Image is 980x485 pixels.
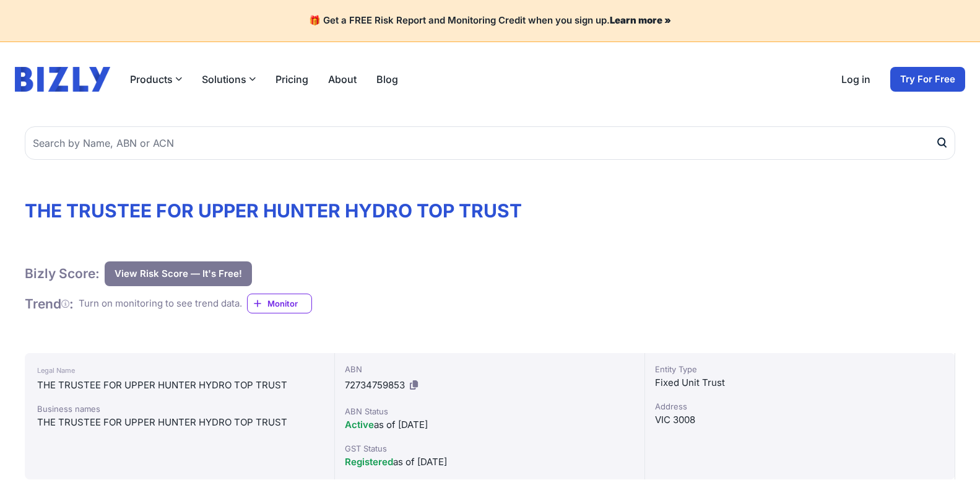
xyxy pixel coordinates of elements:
[25,295,74,312] h1: Trend :
[328,72,357,87] a: About
[345,455,635,470] div: as of [DATE]
[130,72,182,87] button: Products
[890,67,965,92] a: Try For Free
[841,72,870,87] a: Log in
[105,261,252,286] button: View Risk Score — It's Free!
[267,297,311,310] span: Monitor
[345,456,393,468] span: Registered
[376,72,398,87] a: Blog
[37,363,322,378] div: Legal Name
[25,126,955,160] input: Search by Name, ABN or ACN
[655,413,945,427] div: VIC 3008
[345,417,635,432] div: as of [DATE]
[655,375,945,390] div: Fixed Unit Trust
[37,403,322,415] div: Business names
[655,363,945,375] div: Entity Type
[345,419,374,430] span: Active
[247,294,312,313] a: Monitor
[275,72,308,87] a: Pricing
[345,405,635,417] div: ABN Status
[25,265,100,282] h1: Bizly Score:
[79,297,242,311] div: Turn on monitoring to see trend data.
[345,442,635,455] div: GST Status
[345,363,635,375] div: ABN
[655,400,945,413] div: Address
[37,415,322,430] div: THE TRUSTEE FOR UPPER HUNTER HYDRO TOP TRUST
[15,15,965,27] h4: 🎁 Get a FREE Risk Report and Monitoring Credit when you sign up.
[610,14,671,26] a: Learn more »
[37,378,322,393] div: THE TRUSTEE FOR UPPER HUNTER HYDRO TOP TRUST
[25,199,955,222] h1: THE TRUSTEE FOR UPPER HUNTER HYDRO TOP TRUST
[345,379,405,391] span: 72734759853
[202,72,256,87] button: Solutions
